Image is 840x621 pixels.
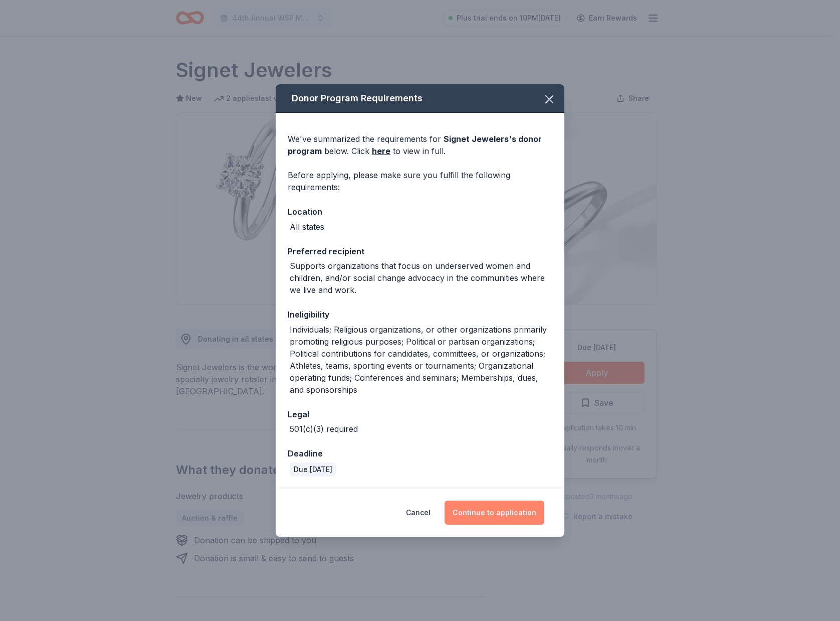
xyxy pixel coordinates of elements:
div: 501(c)(3) required [290,423,358,435]
div: Due [DATE] [290,462,336,477]
div: Location [288,205,552,218]
div: All states [290,221,324,233]
div: Deadline [288,447,552,460]
div: Preferred recipient [288,245,552,258]
div: Donor Program Requirements [276,84,564,113]
div: Before applying, please make sure you fulfill the following requirements: [288,169,552,193]
div: We've summarized the requirements for below. Click to view in full. [288,133,552,157]
a: here [372,145,390,157]
div: Legal [288,408,552,421]
button: Continue to application [445,501,544,525]
div: Individuals; Religious organizations, or other organizations primarily promoting religious purpos... [290,324,552,396]
div: Supports organizations that focus on underserved women and children, and/or social change advocac... [290,260,552,296]
div: Ineligibility [288,308,552,321]
button: Cancel [406,501,431,525]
